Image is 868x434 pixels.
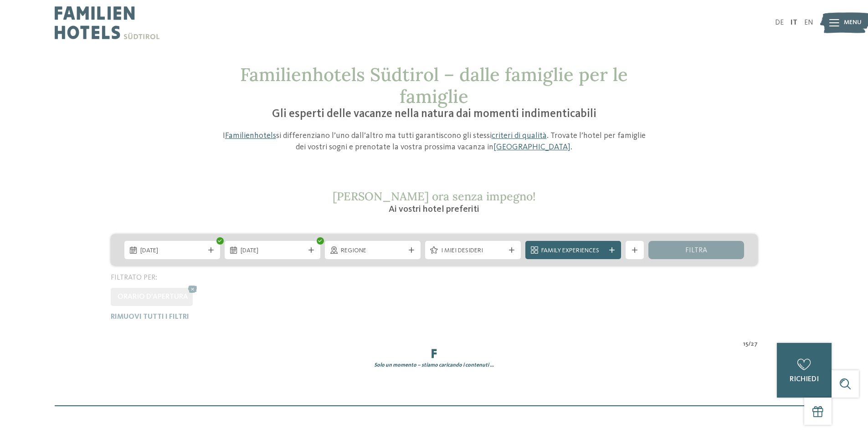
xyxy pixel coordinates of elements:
[104,362,765,369] div: Solo un momento – stiamo caricando i contenuti …
[804,19,813,26] a: EN
[751,340,758,349] span: 27
[272,108,596,120] span: Gli esperti delle vacanze nella natura dai momenti indimenticabili
[748,340,751,349] span: /
[225,132,276,140] a: Familienhotels
[791,19,797,26] a: IT
[775,19,784,26] a: DE
[218,130,651,153] p: I si differenziano l’uno dall’altro ma tutti garantiscono gli stessi . Trovate l’hotel per famigl...
[241,246,304,255] span: [DATE]
[240,63,628,108] span: Familienhotels Südtirol – dalle famiglie per le famiglie
[389,205,479,214] span: Ai vostri hotel preferiti
[493,143,570,151] a: [GEOGRAPHIC_DATA]
[492,132,547,140] a: criteri di qualità
[790,376,819,383] span: richiedi
[777,343,832,398] a: richiedi
[844,18,862,27] span: Menu
[541,246,605,255] span: Family Experiences
[441,246,505,255] span: I miei desideri
[140,246,204,255] span: [DATE]
[743,340,748,349] span: 15
[341,246,405,255] span: Regione
[333,189,536,204] span: [PERSON_NAME] ora senza impegno!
